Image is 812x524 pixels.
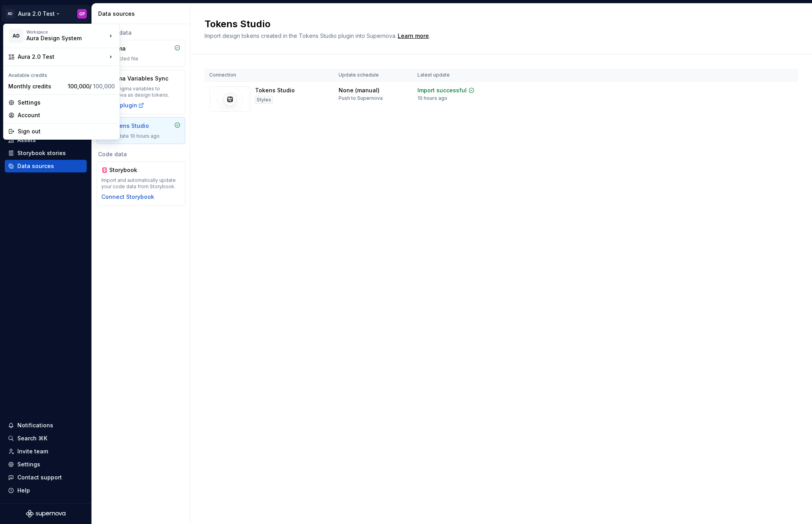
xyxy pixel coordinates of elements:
div: AD [9,29,23,43]
div: Sign out [18,127,115,135]
div: Aura 2.0 Test [18,53,107,61]
div: Aura Design System [26,34,93,42]
div: Monthly credits [8,82,65,90]
span: 100,000 / [68,83,115,90]
div: Workspace [26,30,107,34]
div: Settings [18,99,115,107]
div: Available credits [5,67,118,80]
span: 100,000 [93,83,115,90]
div: Account [18,111,115,119]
